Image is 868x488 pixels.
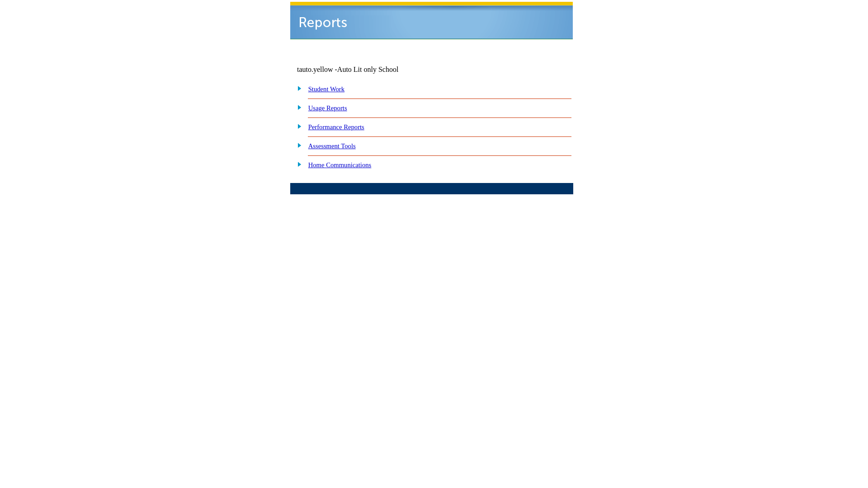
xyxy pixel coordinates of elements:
[297,66,463,74] td: tauto.yellow -
[308,123,364,131] a: Performance Reports
[308,104,347,112] a: Usage Reports
[292,160,302,168] img: plus.gif
[292,84,302,92] img: plus.gif
[292,141,302,149] img: plus.gif
[308,161,372,169] a: Home Communications
[292,103,302,111] img: plus.gif
[337,66,399,73] nobr: Auto Lit only School
[308,142,356,150] a: Assessment Tools
[290,2,573,39] img: header
[292,122,302,130] img: plus.gif
[308,85,344,93] a: Student Work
